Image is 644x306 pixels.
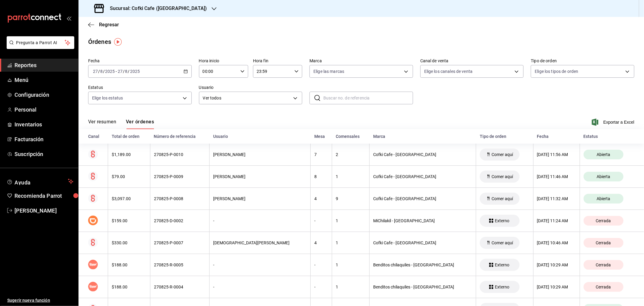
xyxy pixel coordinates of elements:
[583,134,634,139] div: Estatus
[492,218,512,223] span: Externo
[489,152,515,157] span: Comer aquí
[154,218,206,223] div: 270825-D-0002
[594,196,613,201] span: Abierta
[14,135,73,143] span: Facturación
[314,196,328,201] div: 4
[336,285,366,289] div: 1
[154,152,206,157] div: 270825-P-0010
[314,218,328,223] div: -
[253,59,302,63] label: Hora fin
[112,196,146,201] div: $3,097.00
[373,174,472,179] div: Cofki Cafe - [GEOGRAPHIC_DATA]
[373,218,472,223] div: MiChilakil - [GEOGRAPHIC_DATA]
[594,262,614,267] span: Cerrada
[336,196,366,201] div: 9
[7,297,73,304] span: Sugerir nueva función
[88,59,192,63] label: Fecha
[128,69,130,74] span: /
[594,174,613,179] span: Abierta
[537,196,576,201] div: [DATE] 11:32 AM
[594,285,614,289] span: Cerrada
[112,240,146,245] div: $330.00
[213,240,307,245] div: [DEMOGRAPHIC_DATA][PERSON_NAME]
[154,262,206,267] div: 270825-R-0005
[594,218,614,223] span: Cerrada
[105,69,115,74] input: ----
[105,5,207,12] h3: Sucursal: Cofki Cafe ([GEOGRAPHIC_DATA])
[213,196,307,201] div: [PERSON_NAME]
[336,240,366,245] div: 1
[112,218,146,223] div: $159.00
[336,174,366,179] div: 1
[213,152,307,157] div: [PERSON_NAME]
[537,285,576,289] div: [DATE] 10:29 AM
[492,262,512,267] span: Externo
[213,285,307,289] div: -
[373,134,473,139] div: Marca
[154,134,206,139] div: Número de referencia
[154,240,206,245] div: 270825-P-0007
[537,174,576,179] div: [DATE] 11:46 AM
[213,134,307,139] div: Usuario
[112,134,147,139] div: Total de orden
[535,68,578,74] span: Elige los tipos de orden
[531,59,634,63] label: Tipo de orden
[125,69,128,74] input: --
[594,240,614,245] span: Cerrada
[480,134,530,139] div: Tipo de orden
[314,285,328,289] div: -
[14,192,73,200] span: Recomienda Parrot
[100,69,103,74] input: --
[593,119,634,126] button: Exportar a Excel
[92,95,123,101] span: Elige los estatus
[373,262,472,267] div: Benditos chilaquiles - [GEOGRAPHIC_DATA]
[314,134,328,139] div: Mesa
[492,285,512,289] span: Externo
[336,262,366,267] div: 1
[314,174,328,179] div: 8
[14,120,73,129] span: Inventarios
[14,91,73,99] span: Configuración
[88,86,192,90] label: Estatus
[112,262,146,267] div: $188.00
[154,196,206,201] div: 270825-P-0008
[203,95,291,101] span: Ver todos
[4,44,74,50] a: Pregunta a Parrot AI
[114,38,122,46] img: Tooltip marker
[14,106,73,114] span: Personal
[313,68,344,74] span: Elige las marcas
[373,240,472,245] div: Cofki Cafe - [GEOGRAPHIC_DATA]
[213,262,307,267] div: -
[199,59,248,63] label: Hora inicio
[537,240,576,245] div: [DATE] 10:46 AM
[154,174,206,179] div: 270825-P-0009
[336,152,366,157] div: 2
[93,69,98,74] input: --
[14,207,73,215] span: [PERSON_NAME]
[489,174,515,179] span: Comer aquí
[420,59,524,63] label: Canal de venta
[424,68,473,74] span: Elige los canales de venta
[14,61,73,69] span: Reportes
[66,16,71,21] button: open_drawer_menu
[537,134,576,139] div: Fecha
[116,69,117,74] span: -
[199,86,303,90] label: Usuario
[213,218,307,223] div: -
[314,152,328,157] div: 7
[14,76,73,84] span: Menú
[14,150,73,158] span: Suscripción
[489,196,515,201] span: Comer aquí
[154,285,206,289] div: 270825-R-0004
[213,174,307,179] div: [PERSON_NAME]
[537,152,576,157] div: [DATE] 11:56 AM
[323,92,413,104] input: Buscar no. de referencia
[130,69,140,74] input: ----
[126,119,154,129] button: Ver órdenes
[112,285,146,289] div: $188.00
[14,178,66,185] span: Ayuda
[16,40,65,46] span: Pregunta a Parrot AI
[99,22,119,28] span: Regresar
[98,69,100,74] span: /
